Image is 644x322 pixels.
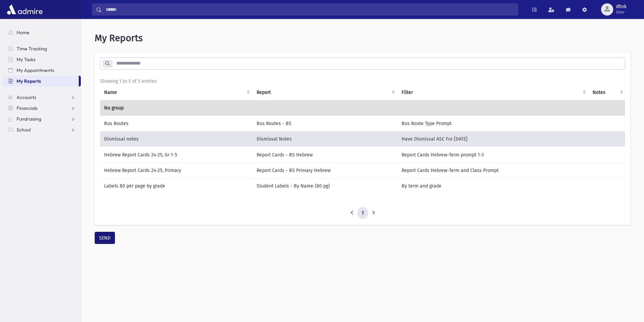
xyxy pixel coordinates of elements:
[17,116,41,122] span: Fundraising
[100,78,625,85] div: Showing 1 to 5 of 5 entries
[102,3,518,16] input: Search
[3,65,81,76] a: My Appointments
[398,116,589,131] td: Bus Route Type Prompt
[398,163,589,178] td: Report Cards Hebrew-Term and Class Prompt
[100,178,253,194] td: Labels 80 per page by grade
[100,163,253,178] td: Hebrew Report Cards 24-25, Primary
[100,100,626,116] td: No group
[95,232,115,244] button: SEND
[17,67,54,73] span: My Appointments
[3,76,79,86] a: My Reports
[253,131,398,147] td: Dismissal Notes
[398,85,589,100] th: Filter : activate to sort column ascending
[100,131,253,147] td: Dismissal notes
[100,116,253,131] td: Bus Routes
[17,46,47,52] span: Time Tracking
[3,92,81,103] a: Accounts
[17,78,41,84] span: My Reports
[100,85,253,100] th: Name: activate to sort column ascending
[3,114,81,124] a: Fundraising
[253,163,398,178] td: Report Cards - BS Primary Hebrew
[3,103,81,114] a: Financials
[398,178,589,194] td: By term and grade
[253,147,398,163] td: Report Cards - BS Hebrew
[17,56,35,63] span: My Tasks
[398,147,589,163] td: Report Cards Hebrew-Term prompt 1-3
[398,131,589,147] td: Have Dismissal ASC For [DATE]
[3,124,81,135] a: School
[253,178,398,194] td: Student Labels - By Name (80 pg)
[616,4,626,9] span: dfink
[3,27,81,38] a: Home
[357,207,368,219] a: 1
[17,94,36,100] span: Accounts
[3,43,81,54] a: Time Tracking
[17,105,38,111] span: Financials
[589,85,626,100] th: Notes : activate to sort column ascending
[3,54,81,65] a: My Tasks
[5,3,44,16] img: AdmirePro
[95,32,143,44] span: My Reports
[100,147,253,163] td: Hebrew Report Cards 24-25, Gr 1-5
[253,116,398,131] td: Bus Routes - BS
[253,85,398,100] th: Report: activate to sort column ascending
[17,127,31,133] span: School
[17,29,29,35] span: Home
[616,9,626,15] span: User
